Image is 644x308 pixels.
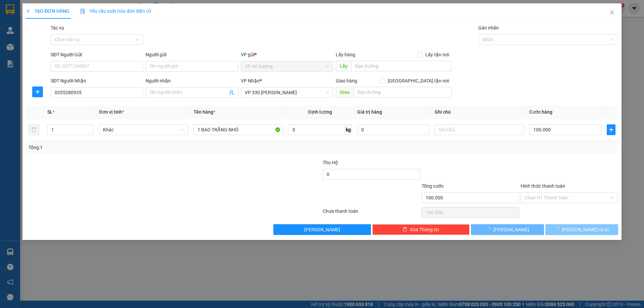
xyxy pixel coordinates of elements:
button: delete [29,124,39,135]
span: Giao [336,87,354,98]
span: 0979554357 [50,19,87,27]
span: Giá trị hàng [357,109,382,115]
img: icon [80,9,86,14]
span: Yêu cầu xuất hóa đơn điện tử [80,8,151,14]
span: VP An Sương [3,4,31,18]
span: Cước hàng [529,109,552,115]
span: Thu Hộ [323,160,338,165]
span: kg [345,124,352,135]
span: Lấy [336,61,351,71]
button: [PERSON_NAME] [471,224,544,235]
span: VP An Sương [245,61,329,71]
span: Thu hộ: [2,45,23,53]
span: VP 330 [PERSON_NAME] [50,4,98,18]
button: plus [32,86,43,97]
span: [PERSON_NAME] [304,226,340,233]
span: 0 [49,37,52,44]
input: Dọc đường [351,61,452,71]
span: plus [607,127,615,132]
input: Dọc đường [354,87,452,98]
div: Chưa thanh toán [322,207,421,219]
span: VP 330 Lê Duẫn [245,87,329,98]
label: Hình thức thanh toán [521,183,565,189]
span: user-add [229,90,234,95]
button: [PERSON_NAME] và In [545,224,618,235]
span: Tên hàng [194,109,215,115]
span: Lấy hàng [336,52,355,57]
span: Định lượng [308,109,332,115]
span: [PERSON_NAME] [493,226,529,233]
input: VD: Bàn, Ghế [194,124,283,135]
span: Xóa Thông tin [410,226,439,233]
span: delete [402,227,407,232]
span: CC: [37,37,47,44]
div: SĐT Người Nhận [51,77,143,84]
button: [PERSON_NAME] [273,224,371,235]
span: 0 [25,45,29,53]
button: plus [607,124,615,135]
div: Tổng: 1 [29,144,249,151]
span: 450.000 [13,37,37,44]
span: loading [486,227,493,232]
span: [PERSON_NAME] và In [562,226,609,233]
span: SL [47,109,53,115]
div: VP gửi [241,51,333,58]
span: VP Nhận [241,78,260,83]
label: Tác vụ [51,25,64,30]
button: deleteXóa Thông tin [372,224,470,235]
span: Giao hàng [336,78,357,83]
label: Gán nhãn [478,25,499,30]
input: 0 [357,124,429,135]
span: CR: [2,37,12,44]
div: SĐT Người Gửi [51,51,143,58]
div: Người nhận [146,77,238,84]
span: close [609,10,615,15]
span: loading [554,227,562,232]
span: Lấy: [3,28,13,34]
span: plus [33,89,43,95]
p: Gửi: [3,4,49,18]
p: Nhận: [50,4,98,18]
th: Ghi chú [432,106,527,119]
span: 0935713696 [3,19,40,27]
span: [GEOGRAPHIC_DATA] tận nơi [385,77,452,84]
span: Khác [103,125,184,135]
span: Tổng cước [422,183,444,189]
span: Giao: [50,28,63,34]
span: TẠO ĐƠN HÀNG [26,8,69,14]
span: Lấy tận nơi [423,51,452,58]
div: Người gửi [146,51,238,58]
input: Ghi Chú [435,124,524,135]
button: Close [603,3,622,22]
span: plus [26,9,31,13]
span: Đơn vị tính [99,109,124,115]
